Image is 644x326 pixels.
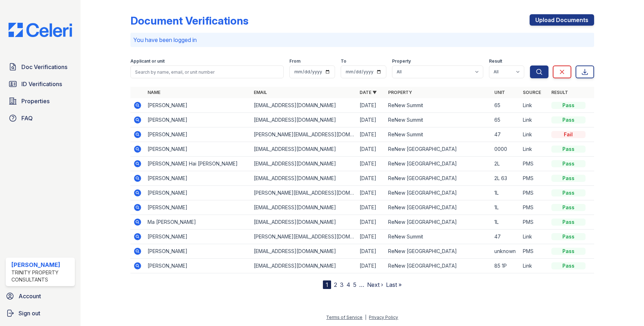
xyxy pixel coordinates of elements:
div: | [365,315,366,320]
span: Doc Verifications [21,63,67,71]
td: [PERSON_NAME][EMAIL_ADDRESS][DOMAIN_NAME] [251,127,357,142]
input: Search by name, email, or unit number [130,65,283,78]
img: CE_Logo_Blue-a8612792a0a2168367f1c8372b55b34899dd931a85d93a1a3d3e32e68fde9ad4.png [3,23,78,37]
td: ReNew [GEOGRAPHIC_DATA] [385,244,491,259]
td: 2L [491,157,520,171]
div: Trinity Property Consultants [11,269,72,283]
a: 5 [353,281,356,288]
a: ID Verifications [6,77,75,91]
td: 47 [491,230,520,244]
td: ReNew [GEOGRAPHIC_DATA] [385,171,491,186]
a: Properties [6,94,75,108]
td: 2L 63 [491,171,520,186]
td: Link [520,230,548,244]
div: Pass [551,248,586,255]
td: ReNew [GEOGRAPHIC_DATA] [385,200,491,215]
td: [DATE] [357,244,385,259]
p: You have been logged in [133,36,591,44]
a: Upload Documents [530,14,594,26]
a: Property [388,90,412,95]
td: Link [520,142,548,157]
td: [PERSON_NAME][EMAIL_ADDRESS][DOMAIN_NAME] [251,186,357,200]
td: ReNew Summit [385,127,491,142]
a: Source [523,90,541,95]
a: Email [254,90,267,95]
td: [PERSON_NAME] [145,230,251,244]
a: Date ▼ [360,90,377,95]
td: Link [520,98,548,113]
div: Pass [551,189,586,196]
td: [EMAIL_ADDRESS][DOMAIN_NAME] [251,142,357,157]
div: Pass [551,204,586,211]
td: [PERSON_NAME] [145,186,251,200]
a: Account [3,289,78,303]
td: ReNew [GEOGRAPHIC_DATA] [385,142,491,157]
span: Account [19,292,41,300]
div: Pass [551,175,586,182]
td: ReNew Summit [385,113,491,127]
td: [DATE] [357,259,385,273]
td: unknown [491,244,520,259]
td: 65 [491,113,520,127]
td: 1L [491,200,520,215]
td: Link [520,259,548,273]
td: [EMAIL_ADDRESS][DOMAIN_NAME] [251,113,357,127]
label: From [289,58,300,64]
a: 3 [340,281,344,288]
td: [DATE] [357,230,385,244]
td: [DATE] [357,127,385,142]
td: [DATE] [357,215,385,230]
td: PMS [520,244,548,259]
td: [PERSON_NAME] [145,200,251,215]
a: Last » [386,281,402,288]
td: PMS [520,186,548,200]
td: 47 [491,127,520,142]
td: [PERSON_NAME][EMAIL_ADDRESS][DOMAIN_NAME] [251,230,357,244]
td: [DATE] [357,142,385,157]
div: Pass [551,262,586,269]
a: 4 [346,281,350,288]
div: [PERSON_NAME] [11,261,72,269]
td: Link [520,127,548,142]
span: Properties [21,97,50,105]
td: ReNew [GEOGRAPHIC_DATA] [385,215,491,230]
td: [EMAIL_ADDRESS][DOMAIN_NAME] [251,259,357,273]
td: [EMAIL_ADDRESS][DOMAIN_NAME] [251,200,357,215]
td: PMS [520,200,548,215]
a: FAQ [6,111,75,125]
td: [PERSON_NAME] [145,127,251,142]
td: [PERSON_NAME] [145,171,251,186]
td: [PERSON_NAME] [145,244,251,259]
div: Pass [551,160,586,167]
td: ReNew [GEOGRAPHIC_DATA] [385,157,491,171]
td: 85 1P [491,259,520,273]
a: Doc Verifications [6,60,75,74]
td: [EMAIL_ADDRESS][DOMAIN_NAME] [251,98,357,113]
div: Fail [551,131,586,138]
td: [DATE] [357,186,385,200]
div: 1 [323,280,331,289]
td: [EMAIL_ADDRESS][DOMAIN_NAME] [251,171,357,186]
td: [EMAIL_ADDRESS][DOMAIN_NAME] [251,157,357,171]
td: 0000 [491,142,520,157]
td: 1L [491,215,520,230]
td: [EMAIL_ADDRESS][DOMAIN_NAME] [251,244,357,259]
span: … [359,280,364,289]
td: ReNew Summit [385,230,491,244]
a: Privacy Policy [369,315,398,320]
div: Pass [551,219,586,226]
div: Document Verifications [130,14,248,27]
a: 2 [334,281,337,288]
td: [PERSON_NAME] [145,259,251,273]
a: Unit [494,90,505,95]
div: Pass [551,146,586,153]
label: Property [392,58,411,64]
label: Applicant or unit [130,58,165,64]
td: [EMAIL_ADDRESS][DOMAIN_NAME] [251,215,357,230]
span: ID Verifications [21,80,62,88]
td: ReNew [GEOGRAPHIC_DATA] [385,186,491,200]
td: [PERSON_NAME] [145,98,251,113]
label: To [341,58,346,64]
td: [DATE] [357,171,385,186]
span: FAQ [21,114,33,122]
